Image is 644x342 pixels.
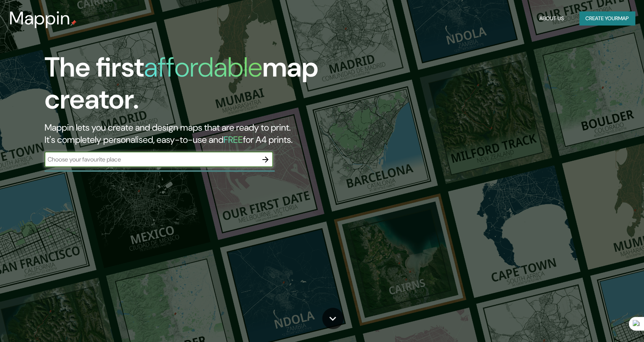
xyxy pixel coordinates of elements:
[45,121,367,146] h2: Mappin lets you create and design maps that are ready to print. It's completely personalised, eas...
[144,50,262,85] h1: affordable
[45,51,367,121] h1: The first map creator.
[224,134,243,145] h5: FREE
[579,11,635,26] button: Create yourmap
[9,8,70,29] h3: Mappin
[45,155,258,164] input: Choose your favourite place
[536,11,567,26] button: About Us
[70,20,77,26] img: mappin-pin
